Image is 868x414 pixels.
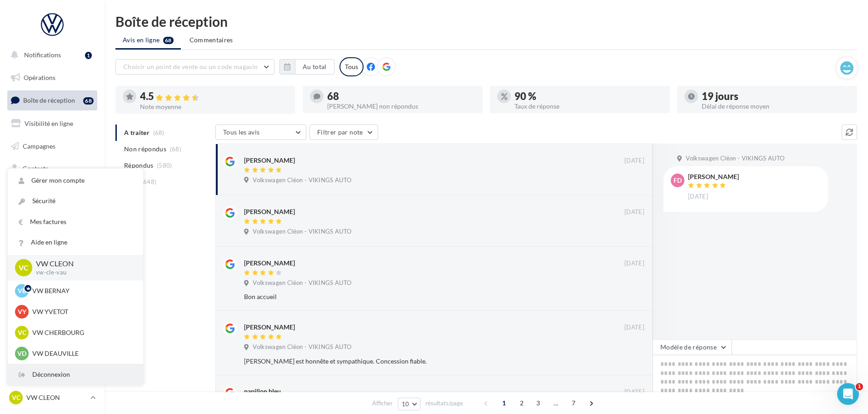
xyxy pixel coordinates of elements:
[115,59,274,75] button: Choisir un point de vente ou un code magasin
[123,63,258,70] span: Choisir un point de vente ou un code magasin
[327,91,475,101] div: 68
[26,393,87,402] p: VW CLEON
[5,182,99,201] a: Médiathèque
[36,259,129,269] p: VW CLEON
[157,162,172,169] span: (580)
[688,193,708,201] span: [DATE]
[32,328,132,337] p: VW CHERBOURG
[5,159,99,178] a: Contacts
[85,52,92,59] div: 1
[5,257,99,284] a: Campagnes DataOnDemand
[624,388,644,396] span: [DATE]
[244,323,295,332] div: [PERSON_NAME]
[253,279,351,287] span: Volkswagen Cléon - VIKINGS AUTO
[514,91,663,101] div: 90 %
[253,228,351,236] span: Volkswagen Cléon - VIKINGS AUTO
[653,339,732,355] button: Modèle de réponse
[170,145,181,153] span: (68)
[124,145,166,154] span: Non répondus
[8,364,143,385] div: Déconnexion
[624,208,644,216] span: [DATE]
[7,389,97,406] a: VC VW CLEON
[686,155,784,163] span: Volkswagen Cléon - VIKINGS AUTO
[531,396,545,410] span: 3
[244,387,281,396] div: papillon bleu
[702,103,850,110] div: Délai de réponse moyen
[279,59,334,75] button: Au total
[223,128,260,136] span: Tous les avis
[295,59,334,75] button: Au total
[497,396,511,410] span: 1
[514,396,529,410] span: 2
[190,35,233,45] span: Commentaires
[673,176,682,185] span: Fd
[624,324,644,332] span: [DATE]
[244,292,585,301] div: Bon accueil
[115,15,857,28] div: Boîte de réception
[5,90,99,110] a: Boîte de réception68
[36,269,129,277] p: vw-cle-vau
[5,45,95,65] button: Notifications 1
[8,212,143,232] a: Mes factures
[402,400,409,408] span: 10
[856,383,863,390] span: 1
[566,396,581,410] span: 7
[24,51,61,59] span: Notifications
[5,68,99,87] a: Opérations
[309,125,378,140] button: Filtrer par note
[372,399,393,408] span: Afficher
[253,176,351,185] span: Volkswagen Cléon - VIKINGS AUTO
[5,205,99,224] a: Calendrier
[32,286,132,295] p: VW BERNAY
[8,170,143,191] a: Gérer mon compte
[8,191,143,211] a: Sécurité
[244,259,295,268] div: [PERSON_NAME]
[19,262,29,273] span: VC
[140,104,288,110] div: Note moyenne
[32,307,132,316] p: VW YVETOT
[624,157,644,165] span: [DATE]
[141,178,157,185] span: (648)
[327,103,475,110] div: [PERSON_NAME] non répondus
[398,398,421,410] button: 10
[124,161,154,170] span: Répondus
[23,165,48,172] span: Contacts
[32,349,132,358] p: VW DEAUVILLE
[339,57,364,76] div: Tous
[12,393,20,402] span: VC
[253,343,351,351] span: Volkswagen Cléon - VIKINGS AUTO
[244,207,295,216] div: [PERSON_NAME]
[425,399,463,408] span: résultats/page
[837,383,859,405] iframe: Intercom live chat
[140,91,288,102] div: 4.5
[18,328,26,337] span: VC
[5,114,99,133] a: Visibilité en ligne
[514,103,663,110] div: Taux de réponse
[244,357,585,366] div: [PERSON_NAME] est honnête et sympathique. Concession fiable.
[83,97,94,105] div: 68
[702,91,850,101] div: 19 jours
[688,174,739,180] div: [PERSON_NAME]
[5,227,99,254] a: PLV et print personnalisable
[8,232,143,253] a: Aide en ligne
[215,125,306,140] button: Tous les avis
[5,137,99,156] a: Campagnes
[24,74,55,81] span: Opérations
[549,396,563,410] span: ...
[23,96,75,104] span: Boîte de réception
[23,142,55,150] span: Campagnes
[17,349,26,358] span: VD
[624,259,644,268] span: [DATE]
[244,156,295,165] div: [PERSON_NAME]
[18,307,26,316] span: VY
[25,120,73,127] span: Visibilité en ligne
[18,286,26,295] span: VB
